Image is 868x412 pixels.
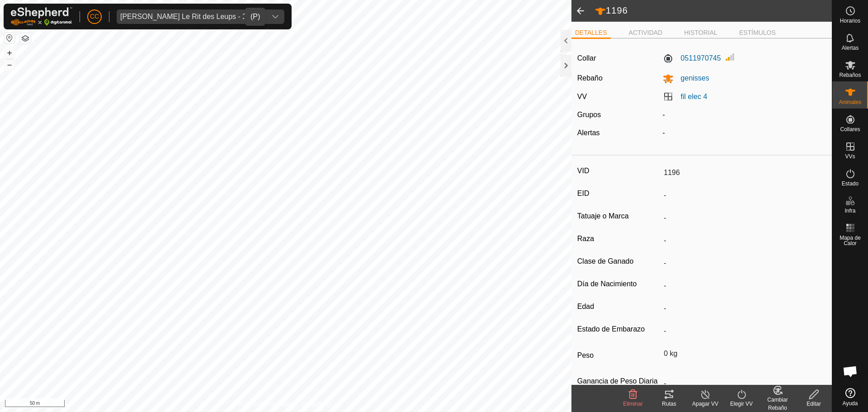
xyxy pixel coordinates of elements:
a: Política de Privacidad [239,400,291,408]
label: Edad [577,301,660,313]
label: Collar [577,53,596,64]
span: Estado [842,181,859,186]
span: Horarios [840,18,860,24]
label: Ganancia de Peso Diaria Esperada [577,376,660,398]
h2: 1196 [595,5,832,17]
li: HISTORIAL [680,28,721,38]
label: Grupos [577,111,601,118]
label: Alertas [577,129,600,137]
img: Intensidad de Señal [725,52,736,62]
span: Alertas [842,45,859,51]
div: Apagar VV [687,400,723,408]
label: Tatuaje o Marca [577,210,660,222]
a: fil elec 4 [681,93,708,100]
div: Cambiar Rebaño [759,396,796,412]
span: CC [90,12,99,21]
div: - [659,109,830,120]
span: Ayuda [843,401,858,406]
div: Elegir VV [723,400,759,408]
label: Día de Nacimiento [577,278,660,290]
div: Open chat [837,358,864,385]
span: EARL Le Rit des Leups - 24133 [117,9,266,24]
div: dropdown trigger [266,9,284,24]
label: Raza [577,233,660,245]
span: Mapa de Calor [835,235,866,246]
label: Clase de Ganado [577,256,660,267]
button: Capas del Mapa [20,33,31,44]
div: [PERSON_NAME] Le Rit des Leups - 24133 [120,13,263,20]
span: genisses [674,74,709,82]
a: Ayuda [832,384,868,410]
span: Rebaños [839,72,861,78]
img: Logo Gallagher [11,7,72,26]
label: VV [577,93,587,100]
label: EID [577,188,660,199]
button: – [4,59,15,70]
span: Collares [840,127,860,132]
li: ESTÍMULOS [736,28,779,38]
button: + [4,47,15,58]
div: Rutas [651,400,687,408]
span: Infra [844,208,855,213]
li: DETALLES [571,28,611,39]
li: ACTIVIDAD [625,28,666,38]
span: Animales [839,99,861,105]
label: 0511970745 [663,53,721,64]
span: VVs [845,154,855,159]
span: Eliminar [623,401,642,407]
label: VID [577,165,660,177]
label: Rebaño [577,74,603,82]
div: - [659,128,830,138]
label: Estado de Embarazo [577,323,660,335]
button: Restablecer Mapa [4,33,15,43]
label: Peso [577,346,660,365]
a: Contáctenos [302,400,332,408]
div: Editar [796,400,832,408]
